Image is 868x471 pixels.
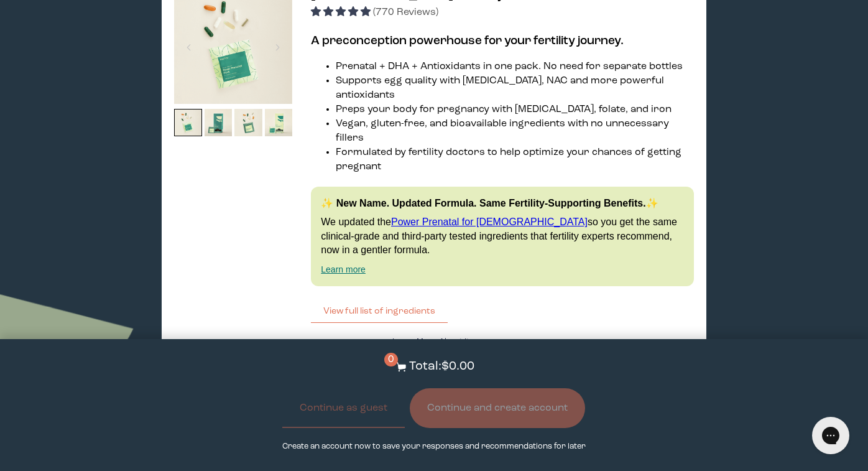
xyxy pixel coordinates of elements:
[234,109,262,137] img: thumbnail image
[392,338,469,346] span: Learn More About it
[282,388,405,428] button: Continue as guest
[806,413,856,459] iframe: Gorgias live chat messenger
[321,198,658,208] strong: ✨ New Name. Updated Formula. Same Fertility-Supporting Benefits.✨
[311,7,373,17] span: 4.95 stars
[392,336,476,348] summary: Learn More About it <
[282,441,586,452] p: Create an account now to save your responses and recommendations for later
[205,109,233,137] img: thumbnail image
[384,353,398,366] span: 0
[336,60,693,74] li: Prenatal + DHA + Antioxidants in one pack. No need for separate bottles
[321,215,683,257] p: We updated the so you get the same clinical-grade and third-party tested ingredients that fertili...
[265,109,293,137] img: thumbnail image
[336,74,693,103] li: Supports egg quality with [MEDICAL_DATA], NAC and more powerful antioxidants
[321,264,366,274] a: Learn more
[373,7,438,17] span: (770 Reviews)
[311,35,624,47] strong: A preconception powerhouse for your fertility journey.
[336,146,693,174] li: Formulated by fertility doctors to help optimize your chances of getting pregnant
[336,117,693,146] li: Vegan, gluten-free, and bioavailable ingredients with no unnecessary fillers
[391,217,588,227] a: Power Prenatal for [DEMOGRAPHIC_DATA]
[410,388,585,428] button: Continue and create account
[336,103,693,117] li: Preps your body for pregnancy with [MEDICAL_DATA], folate, and iron
[311,299,448,324] button: View full list of ingredients
[174,109,202,137] img: thumbnail image
[473,338,484,345] i: <
[409,358,474,376] p: Total: $0.00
